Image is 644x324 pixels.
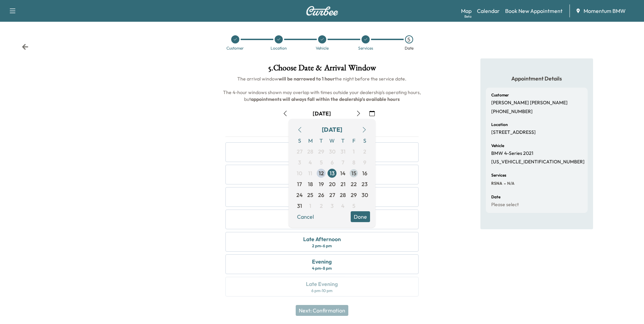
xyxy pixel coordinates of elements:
[491,150,533,157] p: BMW 4-Series 2021
[319,169,324,177] span: 12
[309,158,312,166] span: 4
[297,147,302,156] span: 27
[351,169,356,177] span: 15
[320,202,323,210] span: 2
[506,181,514,186] span: N/A
[486,75,588,82] h5: Appointment Details
[351,180,357,188] span: 22
[307,147,313,156] span: 28
[461,7,472,15] a: MapBeta
[329,147,335,156] span: 30
[313,110,331,117] div: [DATE]
[464,14,472,19] div: Beta
[316,135,327,146] span: T
[352,202,355,210] span: 5
[362,180,368,188] span: 23
[491,123,508,127] h6: Location
[491,129,536,136] p: [STREET_ADDRESS]
[353,147,355,156] span: 1
[405,46,413,50] div: Date
[318,147,324,156] span: 29
[308,169,312,177] span: 11
[340,169,346,177] span: 14
[303,235,341,243] div: Late Afternoon
[329,180,335,188] span: 20
[308,180,313,188] span: 18
[491,144,504,148] h6: Vehicle
[341,147,346,156] span: 31
[271,46,287,50] div: Location
[351,191,357,199] span: 29
[340,191,346,199] span: 28
[312,266,332,271] div: 4 pm - 8 pm
[331,202,334,210] span: 3
[331,158,334,166] span: 6
[251,96,400,102] b: appointments will always fall within the dealership's available hours
[309,202,311,210] span: 1
[363,158,366,166] span: 9
[297,169,302,177] span: 10
[341,180,346,188] span: 21
[491,195,500,199] h6: Date
[491,202,519,208] p: Please select
[327,135,337,146] span: W
[318,191,324,199] span: 26
[342,158,344,166] span: 7
[305,135,316,146] span: M
[330,169,335,177] span: 13
[312,243,332,249] div: 2 pm - 6 pm
[320,158,323,166] span: 5
[319,180,324,188] span: 19
[322,125,342,134] div: [DATE]
[348,135,359,146] span: F
[505,7,563,15] a: Book New Appointment
[329,191,335,199] span: 27
[22,43,29,50] div: Back
[296,191,303,199] span: 24
[405,35,413,43] div: 5
[337,135,348,146] span: T
[316,46,329,50] div: Vehicle
[362,169,367,177] span: 16
[294,211,317,222] button: Cancel
[223,76,422,102] span: The arrival window the night before the service date. The 4-hour windows shown may overlap with t...
[297,180,302,188] span: 17
[491,109,533,115] p: [PHONE_NUMBER]
[502,180,506,187] span: -
[297,202,302,210] span: 31
[352,158,355,166] span: 8
[278,76,335,82] b: will be narrowed to 1 hour
[359,135,370,146] span: S
[294,135,305,146] span: S
[362,191,368,199] span: 30
[491,100,568,106] p: [PERSON_NAME] [PERSON_NAME]
[584,7,626,15] span: Momentum BMW
[298,158,301,166] span: 3
[312,257,332,266] div: Evening
[491,181,502,186] span: RSNA
[491,93,509,97] h6: Customer
[306,6,338,16] img: Curbee Logo
[477,7,500,15] a: Calendar
[307,191,313,199] span: 25
[341,202,345,210] span: 4
[491,159,585,165] p: [US_VEHICLE_IDENTIFICATION_NUMBER]
[351,211,370,222] button: Done
[363,147,366,156] span: 2
[358,46,373,50] div: Services
[491,173,506,177] h6: Services
[220,64,424,75] h1: 5 . Choose Date & Arrival Window
[226,46,244,50] div: Customer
